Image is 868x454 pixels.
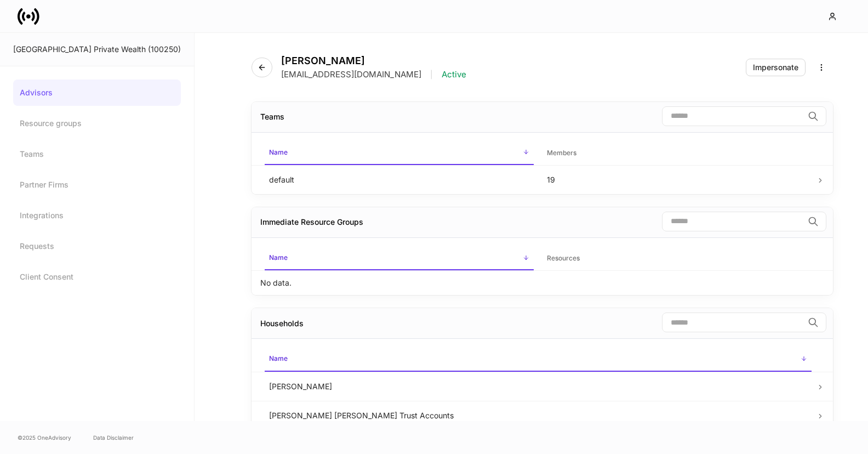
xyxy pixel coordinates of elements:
span: Name [265,348,812,371]
span: © 2025 OneAdvisory [18,433,71,442]
a: Requests [13,233,181,259]
a: Teams [13,141,181,167]
a: Integrations [13,202,181,229]
h6: Name [269,147,288,157]
p: [EMAIL_ADDRESS][DOMAIN_NAME] [281,69,421,80]
p: Active [442,69,466,80]
td: [PERSON_NAME] [260,372,816,401]
h6: Members [547,147,576,158]
a: Resource groups [13,110,181,137]
td: 19 [538,165,816,194]
td: default [260,165,538,194]
span: Name [265,247,534,270]
a: Partner Firms [13,172,181,198]
div: Households [260,318,304,329]
span: Members [542,142,812,164]
h6: Name [269,353,288,364]
p: No data. [260,277,292,288]
div: [GEOGRAPHIC_DATA] Private Wealth (100250) [13,44,181,55]
div: Teams [260,111,284,122]
p: | [430,69,433,80]
a: Data Disclaimer [93,433,134,442]
button: Impersonate [746,59,806,76]
a: Client Consent [13,264,181,290]
span: Name [265,141,534,165]
td: [PERSON_NAME] [PERSON_NAME] Trust Accounts [260,401,816,430]
h6: Name [269,252,288,263]
a: Advisors [13,80,181,106]
h4: [PERSON_NAME] [281,55,466,67]
div: Impersonate [753,64,798,71]
h6: Resources [547,253,580,263]
span: Resources [542,247,812,270]
div: Immediate Resource Groups [260,217,363,228]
